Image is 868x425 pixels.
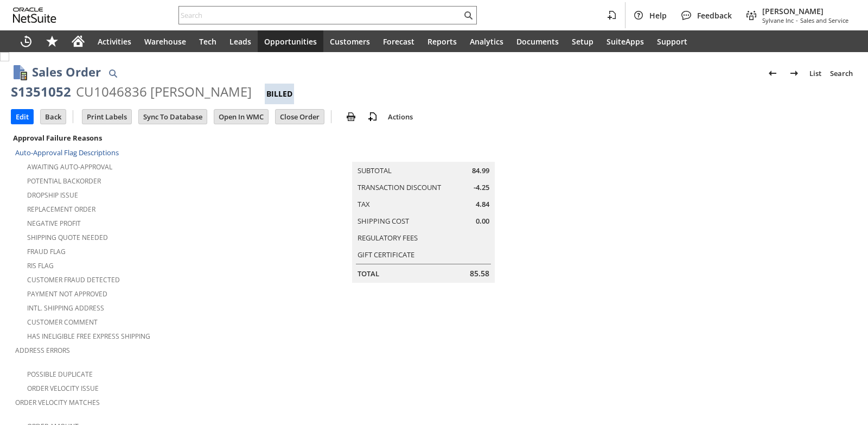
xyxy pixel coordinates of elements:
span: Warehouse [144,36,186,47]
span: 84.99 [472,166,489,176]
a: List [805,65,826,82]
a: Order Velocity Matches [15,398,100,407]
input: Print Labels [82,110,131,124]
input: Close Order [276,110,324,124]
a: Actions [384,112,417,122]
svg: logo [13,8,56,23]
div: Shortcuts [39,30,65,52]
a: Order Velocity Issue [27,384,99,393]
a: Shipping Cost [358,216,409,226]
a: Documents [510,30,565,52]
a: Awaiting Auto-Approval [27,162,112,172]
a: Tech [193,30,223,52]
a: Customers [323,30,376,52]
a: Fraud Flag [27,247,66,256]
span: Analytics [470,36,503,47]
h1: Sales Order [32,63,101,81]
a: Possible Duplicate [27,370,93,379]
a: Leads [223,30,258,52]
svg: Search [462,9,475,22]
a: Customer Comment [27,318,98,327]
input: Edit [11,110,33,124]
a: Reports [421,30,463,52]
a: Total [358,269,379,278]
div: S1351052 [11,83,71,100]
span: Sylvane Inc [762,16,794,24]
input: Open In WMC [214,110,268,124]
caption: Summary [352,144,495,162]
a: Activities [91,30,138,52]
a: Recent Records [13,30,39,52]
input: Sync To Database [139,110,207,124]
a: Gift Certificate [358,250,414,259]
div: CU1046836 [PERSON_NAME] [76,83,252,100]
a: Search [826,65,857,82]
span: Customers [330,36,370,47]
a: Customer Fraud Detected [27,275,120,284]
a: RIS flag [27,261,54,270]
a: Regulatory Fees [358,233,418,243]
span: Setup [572,36,593,47]
a: Opportunities [258,30,323,52]
span: 4.84 [476,199,489,210]
img: Previous [766,67,779,80]
span: -4.25 [474,182,489,193]
a: Potential Backorder [27,176,101,186]
a: Payment not approved [27,289,107,299]
span: Reports [427,36,457,47]
img: Quick Find [106,67,119,80]
a: Shipping Quote Needed [27,233,108,242]
a: Auto-Approval Flag Descriptions [15,148,119,157]
input: Back [41,110,66,124]
div: Approval Failure Reasons [11,131,286,145]
a: Dropship Issue [27,191,78,200]
a: Setup [565,30,600,52]
a: Address Errors [15,346,70,355]
img: Next [788,67,801,80]
a: Forecast [376,30,421,52]
a: Warehouse [138,30,193,52]
span: Feedback [697,10,732,21]
span: Support [657,36,687,47]
a: Support [650,30,694,52]
input: Search [179,9,462,22]
span: Tech [199,36,216,47]
a: Negative Profit [27,219,81,228]
span: - [796,16,798,24]
span: 85.58 [470,268,489,279]
span: Activities [98,36,131,47]
span: 0.00 [476,216,489,226]
img: print.svg [344,110,358,123]
a: Has Ineligible Free Express Shipping [27,332,150,341]
span: Forecast [383,36,414,47]
a: Analytics [463,30,510,52]
a: SuiteApps [600,30,650,52]
a: Tax [358,199,370,209]
span: Leads [229,36,251,47]
svg: Shortcuts [46,35,59,48]
svg: Home [72,35,85,48]
a: Intl. Shipping Address [27,303,104,313]
img: add-record.svg [366,110,379,123]
a: Replacement Order [27,205,95,214]
a: Subtotal [358,166,392,175]
span: Sales and Service [800,16,848,24]
span: [PERSON_NAME] [762,6,848,16]
div: Billed [265,84,294,104]
span: Help [649,10,667,21]
a: Transaction Discount [358,182,441,192]
a: Home [65,30,91,52]
span: SuiteApps [607,36,644,47]
span: Documents [516,36,559,47]
svg: Recent Records [20,35,33,48]
span: Opportunities [264,36,317,47]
